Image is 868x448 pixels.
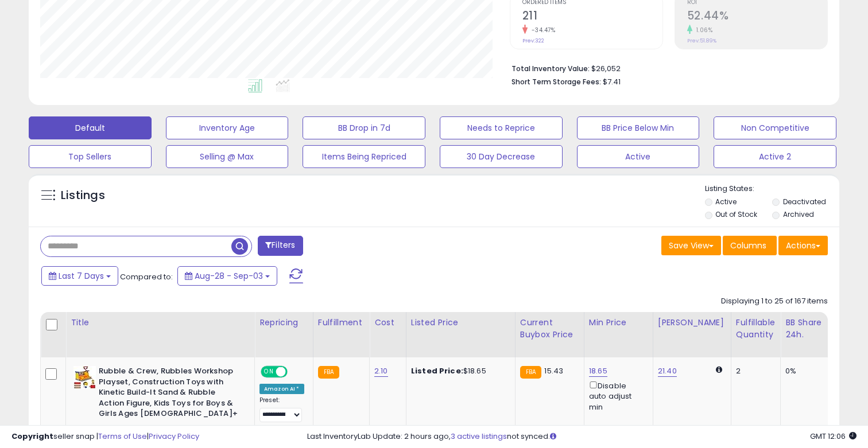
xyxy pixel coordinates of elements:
button: Needs to Reprice [440,116,563,139]
div: Fulfillable Quantity [736,317,776,341]
b: Short Term Storage Fees: [511,77,601,87]
button: Columns [723,236,777,255]
strong: Copyright [11,431,53,442]
div: 2 [736,366,772,376]
button: 30 Day Decrease [440,145,563,168]
small: 1.06% [692,26,713,34]
label: Out of Stock [715,209,757,219]
div: seller snap | | [11,431,199,442]
b: Listed Price: [411,365,463,376]
h2: 52.44% [687,9,827,25]
div: Last InventoryLab Update: 2 hours ago, not synced. [307,431,857,442]
div: Min Price [589,317,648,329]
div: [PERSON_NAME] [658,317,726,329]
button: Non Competitive [714,116,836,139]
small: -34.47% [528,26,556,34]
button: BB Drop in 7d [303,116,425,139]
p: Listing States: [705,184,840,194]
span: Columns [730,240,766,251]
span: Aug-28 - Sep-03 [195,270,263,282]
button: Items Being Repriced [303,145,425,168]
div: Amazon AI * [259,384,304,394]
span: ON [262,367,276,377]
button: Aug-28 - Sep-03 [177,266,277,286]
button: Active [577,145,700,168]
div: Disable auto adjust min [589,379,644,412]
small: FBA [318,366,339,379]
b: Rubble & Crew, Rubbles Workshop Playset, Construction Toys with Kinetic Build-It Sand & Rubble Ac... [99,366,238,422]
a: Privacy Policy [149,431,199,442]
small: Prev: 322 [522,37,544,44]
div: Listed Price [411,317,510,329]
a: Terms of Use [98,431,147,442]
label: Active [715,197,737,207]
button: Default [29,116,152,139]
div: Preset: [259,396,304,422]
span: OFF [286,367,304,377]
small: Prev: 51.89% [687,37,716,44]
button: Actions [778,236,828,255]
div: Current Buybox Price [520,317,579,341]
span: Last 7 Days [59,270,104,282]
span: 2025-09-11 12:06 GMT [810,431,857,442]
button: Active 2 [714,145,836,168]
label: Deactivated [783,197,826,207]
button: Inventory Age [166,116,289,139]
div: Displaying 1 to 25 of 167 items [721,296,828,307]
li: $26,052 [511,61,819,75]
div: BB Share 24h. [785,317,827,341]
button: Save View [661,236,721,255]
span: Compared to: [120,271,173,282]
span: $7.41 [603,76,621,87]
a: 3 active listings [451,431,507,442]
span: 15.43 [544,365,563,376]
div: 0% [785,366,823,376]
b: Total Inventory Value: [511,64,590,73]
div: $18.65 [411,366,506,376]
a: 21.40 [658,365,677,377]
a: 18.65 [589,365,607,377]
a: 2.10 [374,365,388,377]
img: 4160p6Tx42L._SL40_.jpg [73,366,96,389]
button: BB Price Below Min [577,116,700,139]
small: FBA [520,366,541,379]
button: Top Sellers [29,145,152,168]
div: Repricing [259,317,308,329]
h5: Listings [61,188,105,204]
button: Last 7 Days [41,266,118,286]
button: Selling @ Max [166,145,289,168]
h2: 211 [522,9,662,25]
button: Filters [258,236,303,256]
div: Title [71,317,250,329]
div: Fulfillment [318,317,365,329]
label: Archived [783,209,814,219]
div: Cost [374,317,401,329]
